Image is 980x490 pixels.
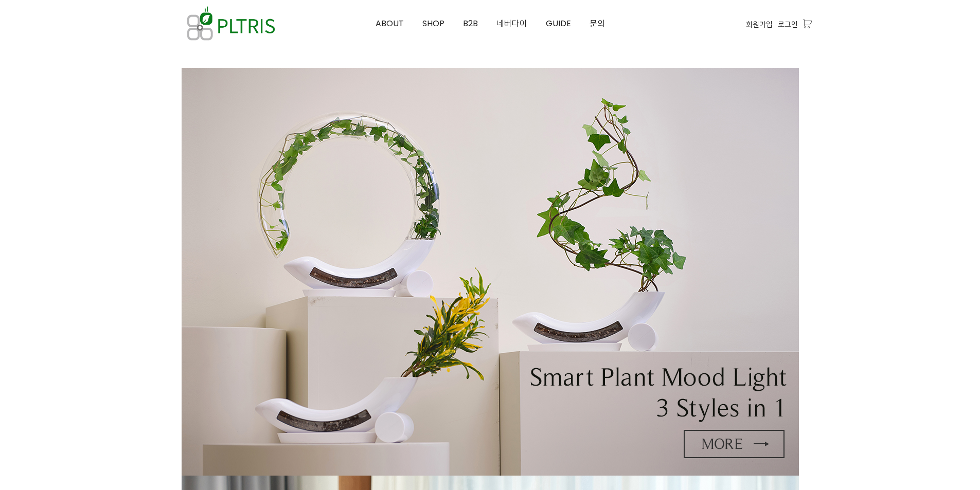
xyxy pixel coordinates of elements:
a: 문의 [580,1,614,47]
a: 네버다이 [487,1,537,47]
span: SHOP [422,17,444,29]
a: ABOUT [366,1,413,47]
span: GUIDE [546,17,571,29]
span: 문의 [590,17,605,29]
a: B2B [454,1,487,47]
a: 회원가입 [746,19,773,30]
a: SHOP [413,1,454,47]
span: ABOUT [376,17,404,29]
span: 네버다이 [496,17,527,29]
a: 로그인 [778,19,798,30]
a: GUIDE [537,1,580,47]
span: B2B [463,17,478,29]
